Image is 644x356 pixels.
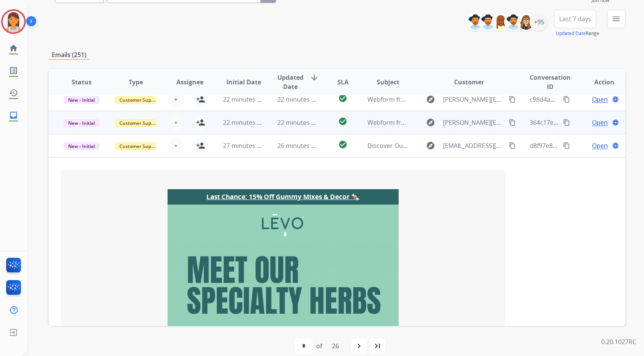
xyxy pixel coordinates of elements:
span: Conversation ID [530,73,571,91]
mat-icon: check_circle [338,140,347,149]
mat-icon: last_page [373,341,382,351]
span: Discover Our Specialty Herbs Collection 🌿 [367,141,492,150]
button: Last 7 days [554,10,596,28]
mat-icon: explore [426,141,435,150]
span: + [174,118,178,127]
mat-icon: content_copy [563,142,570,149]
span: Open [592,141,608,150]
span: 22 minutes ago [277,95,322,104]
span: 22 minutes ago [223,118,268,127]
span: New - Initial [64,119,99,127]
span: New - Initial [64,142,99,150]
button: Updated Date [556,30,586,37]
span: 364c17ea-0f7f-4cdb-adfc-fa7ea5c19788 [530,118,642,127]
mat-icon: content_copy [563,96,570,103]
span: SLA [337,77,349,87]
span: Subject [377,77,399,87]
mat-icon: content_copy [509,142,516,149]
span: 22 minutes ago [223,95,268,104]
a: Last Chance: 15% Off Gummy Mixes & Decor 🍬 [206,193,359,201]
span: Customer [454,77,484,87]
span: + [174,95,178,104]
strong: Last Chance: 15% Off Gummy Mixes & Decor 🍬 [206,192,359,201]
mat-icon: check_circle [338,117,347,126]
img: avatar [3,11,24,32]
mat-icon: content_copy [509,96,516,103]
mat-icon: explore [426,118,435,127]
span: Assignee [176,77,203,87]
span: Last 7 days [559,17,591,20]
span: [PERSON_NAME][EMAIL_ADDRESS][DOMAIN_NAME] [443,95,505,104]
span: Open [592,95,608,104]
mat-icon: list_alt [9,66,18,75]
mat-icon: arrow_downward [310,73,319,82]
span: Type [129,77,143,87]
span: [EMAIL_ADDRESS][DOMAIN_NAME] [443,141,505,150]
mat-icon: person_add [196,118,205,127]
mat-icon: person_add [196,95,205,104]
mat-icon: content_copy [509,119,516,126]
p: 0.20.1027RC [601,337,636,346]
mat-icon: history [9,88,18,97]
span: Open [592,118,608,127]
mat-icon: language [612,142,619,149]
mat-icon: language [612,96,619,103]
th: Action [572,69,626,96]
span: Customer Support [115,119,165,127]
button: + [168,115,184,130]
mat-icon: menu [612,14,621,24]
mat-icon: navigate_next [354,341,364,351]
span: New - Initial [64,96,99,104]
mat-icon: language [612,119,619,126]
span: 22 minutes ago [277,118,322,127]
img: LĒVO Logo Header [168,205,399,242]
mat-icon: check_circle [338,94,347,103]
span: 27 minutes ago [223,141,268,150]
div: 26 [326,338,345,354]
mat-icon: inbox [9,111,18,120]
button: + [168,138,184,153]
mat-icon: content_copy [563,119,570,126]
span: Range [556,30,599,37]
span: + [174,141,178,150]
mat-icon: home [9,44,18,53]
span: Customer Support [115,96,165,104]
div: +95 [530,13,548,31]
span: Status [72,77,92,87]
span: Initial Date [226,77,261,87]
span: Updated Date [277,73,304,91]
span: 26 minutes ago [277,141,322,150]
mat-icon: explore [426,95,435,104]
p: Emails (251) [49,50,89,60]
span: [PERSON_NAME][EMAIL_ADDRESS][DOMAIN_NAME] [443,118,505,127]
span: Customer Support [115,142,165,150]
div: of [316,341,322,351]
mat-icon: person_add [196,141,205,150]
button: + [168,92,184,107]
span: Webform from [PERSON_NAME][EMAIL_ADDRESS][DOMAIN_NAME] on [DATE] [367,118,590,127]
span: Webform from [PERSON_NAME][EMAIL_ADDRESS][DOMAIN_NAME] on [DATE] [367,95,590,104]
